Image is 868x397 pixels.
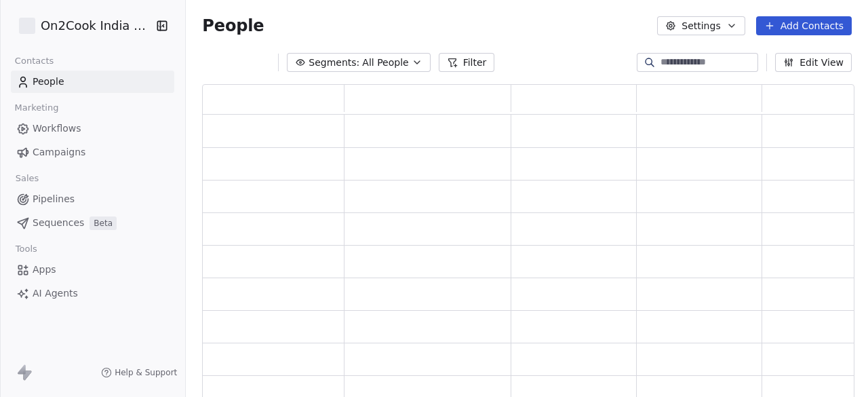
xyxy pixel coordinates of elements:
span: Contacts [9,51,60,71]
a: Workflows [11,117,174,140]
a: SequencesBeta [11,212,174,234]
span: Sales [9,168,45,189]
span: People [202,16,264,36]
a: Campaigns [11,141,174,164]
span: Help & Support [115,367,177,378]
span: AI Agents [33,286,78,301]
button: Add Contacts [756,16,852,35]
a: AI Agents [11,282,174,305]
span: Segments: [309,56,359,70]
a: Pipelines [11,188,174,210]
button: On2Cook India Pvt. Ltd. [16,14,146,37]
button: Settings [657,16,745,35]
a: Help & Support [101,367,177,378]
span: Pipelines [33,192,75,206]
span: Campaigns [33,145,85,159]
button: Edit View [775,53,852,72]
a: Apps [11,259,174,281]
span: People [33,75,64,89]
span: On2Cook India Pvt. Ltd. [41,17,153,35]
span: All People [362,56,408,70]
button: Filter [439,53,495,72]
span: Workflows [33,121,81,136]
a: People [11,71,174,93]
span: Marketing [9,98,64,118]
span: Apps [33,263,56,277]
span: Beta [90,216,117,230]
span: Tools [9,239,43,259]
span: Sequences [33,216,84,230]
